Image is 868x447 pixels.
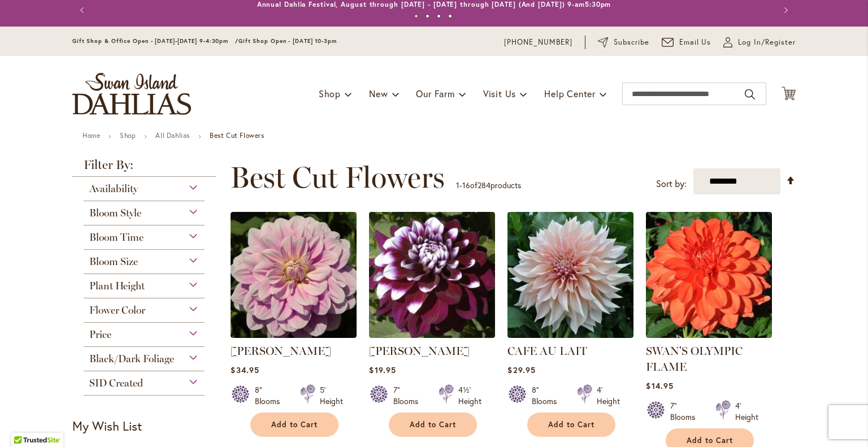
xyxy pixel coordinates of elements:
[483,88,516,99] span: Visit Us
[271,420,318,429] span: Add to Cart
[670,400,702,423] div: 7" Blooms
[89,328,111,341] span: Price
[230,160,445,194] span: Best Cut Flowers
[544,88,596,99] span: Help Center
[89,255,138,268] span: Bloom Size
[735,400,758,423] div: 4' Height
[448,14,452,18] button: 4 of 4
[456,180,459,190] span: 1
[89,304,145,316] span: Flower Color
[89,207,141,219] span: Bloom Style
[231,329,357,340] a: Randi Dawn
[369,212,495,338] img: Ryan C
[462,180,470,190] span: 16
[679,37,711,48] span: Email Us
[231,212,357,338] img: Randi Dawn
[369,364,396,375] span: $19.95
[120,131,136,140] a: Shop
[89,231,144,244] span: Bloom Time
[437,14,441,18] button: 3 of 4
[319,88,341,99] span: Shop
[646,380,673,391] span: $14.95
[369,88,388,99] span: New
[478,180,491,190] span: 284
[532,384,563,407] div: 8" Blooms
[389,413,477,437] button: Add to Cart
[369,344,470,358] a: [PERSON_NAME]
[72,159,216,177] strong: Filter By:
[89,183,138,195] span: Availability
[72,37,238,45] span: Gift Shop & Office Open - [DATE]-[DATE] 9-4:30pm /
[8,407,40,439] iframe: Launch Accessibility Center
[504,37,572,48] a: [PHONE_NUMBER]
[548,420,594,429] span: Add to Cart
[414,14,418,18] button: 1 of 4
[456,176,521,194] p: - of products
[89,280,145,292] span: Plant Height
[89,353,174,365] span: Black/Dark Foliage
[231,344,331,358] a: [PERSON_NAME]
[426,14,429,18] button: 2 of 4
[231,364,259,375] span: $34.95
[598,37,649,48] a: Subscribe
[646,212,772,338] img: Swan's Olympic Flame
[646,344,743,374] a: SWAN'S OLYMPIC FLAME
[210,131,264,140] strong: Best Cut Flowers
[393,384,425,407] div: 7" Blooms
[255,384,287,407] div: 8" Blooms
[250,413,338,437] button: Add to Cart
[507,329,633,340] a: Café Au Lait
[507,344,587,358] a: CAFE AU LAIT
[410,420,456,429] span: Add to Cart
[597,384,620,407] div: 4' Height
[320,384,343,407] div: 5' Height
[614,37,649,48] span: Subscribe
[155,131,190,140] a: All Dahlias
[738,37,796,48] span: Log In/Register
[656,173,687,194] label: Sort by:
[72,73,191,115] a: store logo
[83,131,100,140] a: Home
[646,329,772,340] a: Swan's Olympic Flame
[527,413,615,437] button: Add to Cart
[89,377,143,389] span: SID Created
[238,37,337,45] span: Gift Shop Open - [DATE] 10-3pm
[369,329,495,340] a: Ryan C
[662,37,711,48] a: Email Us
[507,364,535,375] span: $29.95
[723,37,796,48] a: Log In/Register
[416,88,454,99] span: Our Farm
[458,384,481,407] div: 4½' Height
[72,418,142,434] strong: My Wish List
[507,212,633,338] img: Café Au Lait
[687,436,733,445] span: Add to Cart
